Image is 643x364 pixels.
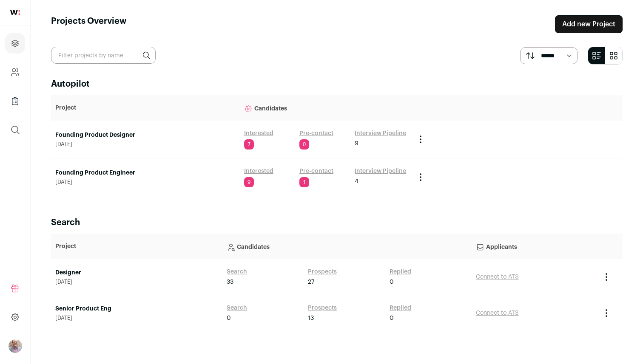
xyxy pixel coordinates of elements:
[299,167,333,175] a: Pre-contact
[55,268,218,277] a: Designer
[555,15,623,33] a: Add new Project
[415,172,426,182] button: Project Actions
[308,278,314,286] span: 27
[476,238,593,255] p: Applicants
[244,139,254,150] span: 7
[5,91,25,111] a: Company Lists
[299,177,309,187] span: 1
[227,268,247,276] a: Search
[355,139,358,148] span: 9
[55,279,218,285] span: [DATE]
[227,278,233,286] span: 33
[9,339,22,353] button: Open dropdown
[51,78,623,90] h2: Autopilot
[51,47,156,64] input: Filter projects by name
[390,314,394,322] span: 0
[601,308,612,318] button: Project Actions
[244,167,273,175] a: Interested
[51,217,623,229] h2: Search
[244,129,273,138] a: Interested
[308,268,337,276] a: Prospects
[308,314,314,322] span: 13
[299,139,309,150] span: 0
[5,62,25,82] a: Company and ATS Settings
[244,99,407,116] p: Candidates
[55,169,236,177] a: Founding Product Engineer
[55,104,236,112] p: Project
[415,134,426,144] button: Project Actions
[227,314,231,322] span: 0
[55,131,236,139] a: Founding Product Designer
[55,141,236,148] span: [DATE]
[227,304,247,312] a: Search
[355,129,406,138] a: Interview Pipeline
[55,179,236,186] span: [DATE]
[390,278,394,286] span: 0
[308,304,337,312] a: Prospects
[476,274,519,280] a: Connect to ATS
[355,167,406,175] a: Interview Pipeline
[10,10,20,15] img: wellfound-shorthand-0d5821cbd27db2630d0214b213865d53afaa358527fdda9d0ea32b1df1b89c2c.svg
[476,310,519,316] a: Connect to ATS
[299,129,333,138] a: Pre-contact
[244,177,254,187] span: 9
[355,177,358,186] span: 4
[227,238,467,255] p: Candidates
[390,268,411,276] a: Replied
[55,315,218,322] span: [DATE]
[5,33,25,54] a: Projects
[55,305,218,313] a: Senior Product Eng
[55,242,218,251] p: Project
[9,339,22,353] img: 190284-medium_jpg
[390,304,411,312] a: Replied
[51,15,127,33] h1: Projects Overview
[601,272,612,282] button: Project Actions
